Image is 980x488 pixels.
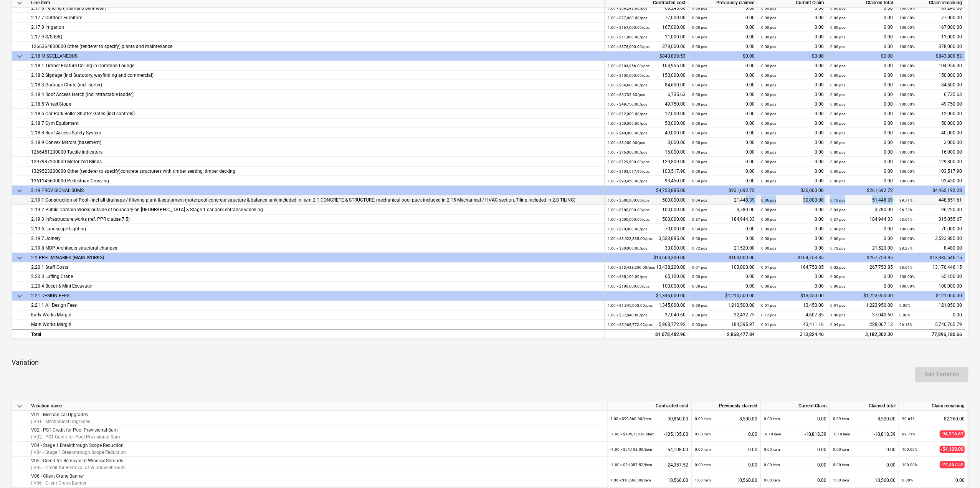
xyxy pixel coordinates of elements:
[692,119,755,128] div: 0.00
[608,169,649,174] small: 1.00 × $103,517.90 / pcs
[896,291,965,301] div: $121,050.00
[28,329,605,339] div: Total
[761,83,776,87] small: 0.00 pcs
[692,71,755,80] div: 0.00
[899,224,962,234] div: 70,000.00
[692,141,707,145] small: 0.00 pcs
[761,42,824,51] div: 0.00
[827,51,896,61] div: $0.00
[31,157,601,167] div: 1297987200000 Motorized Blinds
[15,186,24,195] span: keyboard_arrow_down
[830,25,845,30] small: 0.00 pcs
[830,224,893,234] div: 0.00
[608,147,686,157] div: 16,000.00
[605,51,689,61] div: $843,809.53
[899,215,962,224] div: 315,055.67
[15,52,24,61] span: keyboard_arrow_down
[605,253,689,263] div: $13,603,300.00
[899,138,962,147] div: 3,000.00
[608,90,686,99] div: 6,735.63
[692,32,755,42] div: 0.00
[761,224,824,234] div: 0.00
[31,224,601,234] div: 2.19.6 Landscape Lighting
[761,234,824,243] div: 0.00
[896,253,965,263] div: $13,335,546.15
[608,71,686,80] div: 150,000.00
[608,6,647,10] small: 1.00 × $69,243.60 / pcs
[830,6,845,10] small: 0.00 pcs
[692,208,707,212] small: 0.04 pcs
[608,167,686,176] div: 103,517.90
[608,195,686,205] div: 500,000.00
[899,179,915,183] small: 100.00%
[761,169,776,174] small: 0.00 pcs
[899,121,915,126] small: 100.00%
[608,217,649,222] small: 1.00 × $500,000.00 / pcs
[899,80,962,90] div: 84,600.00
[899,61,962,71] div: 104,956.00
[830,73,845,78] small: 0.00 pcs
[899,16,915,20] small: 100.00%
[689,253,758,263] div: $103,000.00
[761,150,776,154] small: 0.00 pcs
[761,6,776,10] small: 0.00 pcs
[28,401,607,411] div: Variation name
[899,35,915,39] small: 100.00%
[830,64,845,68] small: 0.00 pcs
[830,160,845,164] small: 0.00 pcs
[899,112,915,116] small: 100.00%
[830,93,845,97] small: 0.00 pcs
[761,73,776,78] small: 0.00 pcs
[896,51,965,61] div: $843,809.53
[692,176,755,186] div: 0.00
[899,167,962,176] div: 103,517.90
[31,176,601,186] div: 1361145600000 Pedestrian Crossing
[899,3,962,13] div: 69,243.60
[692,215,755,224] div: 184,944.33
[608,234,686,243] div: 3,523,885.00
[830,401,899,411] div: Claimed total
[827,186,896,195] div: $261,692.72
[608,131,647,135] small: 1.00 × $40,000.00 / pcs
[608,23,686,32] div: 167,000.00
[692,167,755,176] div: 0.00
[692,3,755,13] div: 0.00
[692,90,755,99] div: 0.00
[689,51,758,61] div: $0.00
[31,186,601,195] div: 2.19 PROVISIONAL SUMS
[830,234,893,243] div: 0.00
[830,176,893,186] div: 0.00
[608,112,647,116] small: 1.00 × $12,000.00 / pcs
[899,208,912,212] small: 96.22%
[761,217,776,222] small: 0.00 pcs
[761,16,776,20] small: 0.00 pcs
[761,109,824,119] div: 0.00
[761,3,824,13] div: 0.00
[608,128,686,138] div: 40,000.00
[899,227,915,231] small: 100.00%
[608,25,649,30] small: 1.00 × $167,000.00 / pcs
[692,243,755,253] div: 21,520.00
[31,109,601,119] div: 2.18.6 Car Park Roller Shutter Gates (incl controls)
[827,291,896,301] div: $1,223,950.00
[761,179,776,183] small: 0.00 pcs
[899,45,915,49] small: 100.00%
[830,131,845,135] small: 0.00 pcs
[830,32,893,42] div: 0.00
[899,109,962,119] div: 12,000.00
[899,217,912,222] small: 63.01%
[761,141,776,145] small: 0.00 pcs
[761,157,824,167] div: 0.00
[608,198,649,202] small: 1.00 × $500,000.00 / pcs
[692,128,755,138] div: 0.00
[608,16,647,20] small: 1.00 × $77,000.00 / pcs
[692,61,755,71] div: 0.00
[830,227,845,231] small: 0.00 pcs
[830,138,893,147] div: 0.00
[692,160,707,164] small: 0.00 pcs
[605,186,689,195] div: $4,723,885.00
[830,128,893,138] div: 0.00
[608,138,686,147] div: 3,000.00
[830,80,893,90] div: 0.00
[608,224,686,234] div: 70,000.00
